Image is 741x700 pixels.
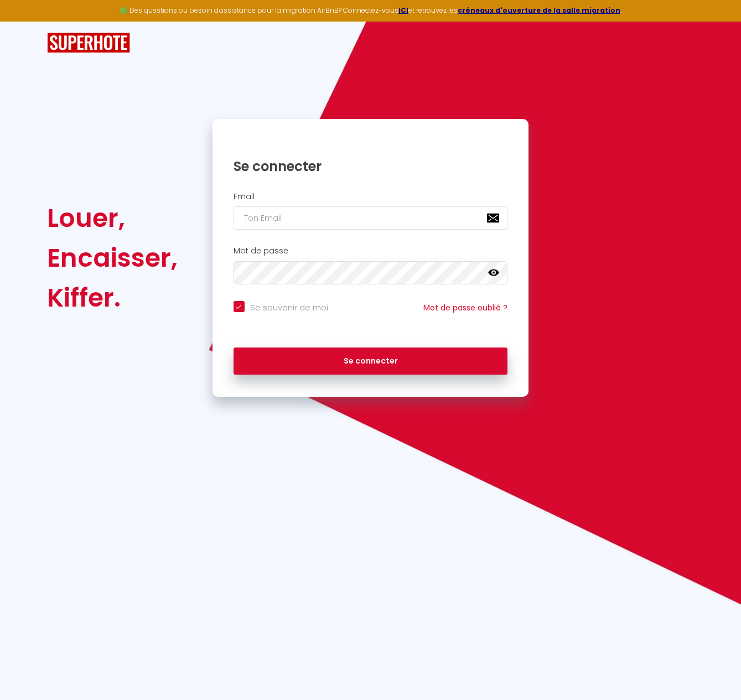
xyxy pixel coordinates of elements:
[234,246,508,256] h2: Mot de passe
[234,206,508,230] input: Ton Email
[458,6,620,15] a: créneaux d'ouverture de la salle migration
[47,238,178,278] div: Encaisser,
[234,158,508,175] h1: Se connecter
[47,278,178,318] div: Kiffer.
[47,33,130,53] img: SuperHote logo
[423,302,507,313] a: Mot de passe oublié ?
[234,192,508,201] h2: Email
[234,348,508,375] button: Se connecter
[398,6,408,15] a: ICI
[47,198,178,238] div: Louer,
